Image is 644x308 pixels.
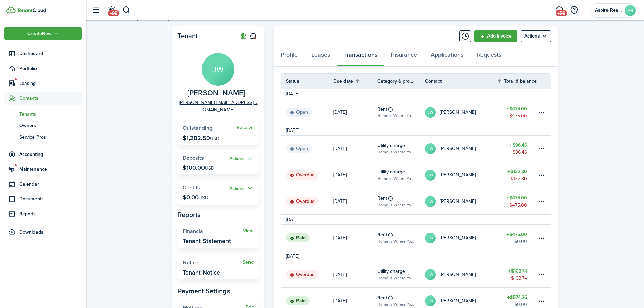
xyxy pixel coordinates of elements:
img: TenantCloud [17,8,46,13]
button: Timeline [459,30,471,42]
span: Create New [27,31,52,36]
a: JW[PERSON_NAME] [425,261,497,287]
a: [DATE] [333,188,377,214]
a: JW[PERSON_NAME] [425,225,497,251]
span: Maintenance [19,166,82,173]
avatar-text: JW [425,107,436,118]
a: [PERSON_NAME][EMAIL_ADDRESS][DOMAIN_NAME] [177,99,259,113]
p: $0.00 [183,194,208,201]
button: Open sidebar [89,4,102,17]
table-subtitle: Home Is Where You Park It, Unit 21 [377,149,415,155]
a: [DATE] [333,136,377,162]
span: Deposits [183,154,204,162]
img: TenantCloud [6,7,16,13]
a: Utility chargeHome Is Where You Park It, Unit 21 [377,261,425,287]
a: $475.00$0.00 [497,225,537,251]
table-info-title: Rent [377,195,387,202]
a: View [243,228,254,234]
table-subtitle: Home Is Where You Park It, Unit 21 [377,175,415,182]
span: Calendar [19,181,82,188]
widget-stats-action: Receive [237,125,254,131]
span: Leasing [19,80,82,87]
panel-main-title: Tenant [177,32,232,40]
a: Insurance [384,46,424,67]
table-profile-info-text: [PERSON_NAME] [440,146,476,151]
a: JW[PERSON_NAME] [425,162,497,188]
table-profile-info-text: [PERSON_NAME] [440,235,476,241]
span: +99 [108,10,119,16]
widget-stats-action: Actions [229,155,254,163]
avatar-text: JW [425,143,436,154]
table-profile-info-text: [PERSON_NAME] [440,199,476,204]
span: Downloads [19,229,43,236]
widget-stats-action: Send [243,260,254,265]
a: $475.00$475.00 [497,188,537,214]
a: [DATE] [333,162,377,188]
p: $1,282.50 [183,135,219,141]
avatar-text: JW [202,53,234,86]
table-subtitle: Home Is Where You Park It, Unit 21 [377,275,415,281]
widget-stats-description: Tenant Statement [183,238,231,244]
a: Notifications [105,2,118,19]
table-amount-title: $475.00 [506,194,527,202]
span: Service Pros [19,134,82,141]
p: [DATE] [333,171,347,179]
avatar-text: AR [625,5,636,16]
table-info-title: Utility charge [377,168,405,175]
avatar-text: JW [425,233,436,243]
th: Sort [333,77,377,85]
th: Sort [497,77,537,85]
table-amount-title: $132.30 [507,168,527,175]
table-amount-description: $475.00 [509,202,527,209]
table-info-title: Rent [377,105,387,113]
a: Overdue [281,261,333,287]
span: Accounting [19,151,82,158]
a: Overdue [281,162,333,188]
button: Open menu [229,155,254,163]
span: Tenants [19,111,82,118]
widget-stats-description: Tenant Notice [183,269,220,276]
widget-stats-title: Financial [183,228,243,234]
p: $100.00 [183,164,214,171]
table-profile-info-text: [PERSON_NAME] [440,272,476,277]
a: Messaging [553,2,566,19]
a: Add invoice [474,30,517,42]
button: Open menu [4,27,82,40]
table-amount-description: $475.00 [509,112,527,119]
a: Reports [4,207,82,220]
span: Jerry Watkins [187,89,245,97]
widget-stats-title: Notice [183,260,243,266]
widget-stats-action: Actions [229,185,254,192]
table-profile-info-text: [PERSON_NAME] [440,110,476,115]
span: Outstanding [183,124,212,132]
avatar-text: JW [425,196,436,207]
a: Service Pros [4,131,82,143]
status: Paid [286,233,310,243]
a: $475.00$475.00 [497,99,537,125]
table-amount-title: $475.00 [506,105,527,112]
table-amount-description: $0.00 [514,301,527,308]
p: [DATE] [333,198,347,205]
table-subtitle: Home Is Where You Park It, Unit 21 [377,238,415,244]
avatar-text: JW [425,295,436,306]
a: $132.30$132.30 [497,162,537,188]
span: Aspire Realty [595,8,622,13]
a: $103.74$103.74 [497,261,537,287]
table-info-title: Rent [377,294,387,301]
a: [DATE] [333,99,377,125]
td: [DATE] [281,90,304,97]
table-info-title: Utility charge [377,268,405,275]
a: Applications [424,46,470,67]
a: Owners [4,120,82,131]
a: JW[PERSON_NAME] [425,99,497,125]
span: Owners [19,122,82,129]
p: [DATE] [333,234,347,241]
a: [DATE] [333,261,377,287]
status: Overdue [286,170,319,180]
button: Open menu [521,30,551,42]
p: [DATE] [333,297,347,304]
avatar-text: JW [425,269,436,280]
span: USD [210,135,219,142]
a: $96.46$96.46 [497,136,537,162]
span: Portfolio [19,65,82,72]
